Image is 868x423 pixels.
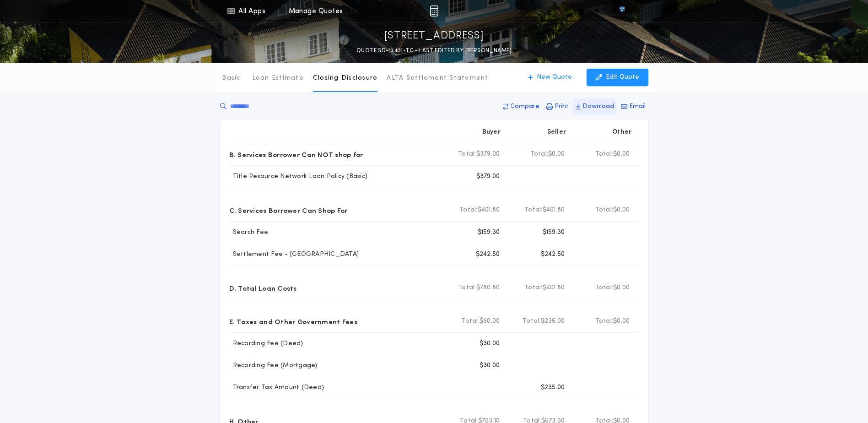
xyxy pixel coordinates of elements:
[612,128,631,137] p: Other
[541,250,565,259] p: $242.50
[229,228,269,237] p: Search Fee
[229,339,303,348] p: Recording Fee (Deed)
[229,147,363,162] p: B. Services Borrower Can NOT shop for
[595,317,614,326] b: Total:
[229,361,318,370] p: Recording Fee (Mortgage)
[480,361,500,370] p: $30.00
[229,172,368,181] p: Title Resource Network Loan Policy (Basic)
[459,206,478,215] b: Total:
[618,98,648,115] button: Email
[541,317,565,326] span: $235.00
[595,150,614,159] b: Total:
[537,73,572,82] p: New Quote
[613,317,630,326] span: $0.00
[595,283,614,293] b: Total:
[500,98,542,115] button: Compare
[222,74,240,83] p: Basic
[587,69,648,86] button: Edit Quote
[582,102,614,111] p: Download
[573,98,617,115] button: Download
[606,73,639,82] p: Edit Quote
[629,102,646,111] p: Email
[229,281,297,295] p: D. Total Loan Costs
[476,172,500,181] p: $379.00
[384,29,484,43] p: [STREET_ADDRESS]
[229,250,359,259] p: Settlement Fee - [GEOGRAPHIC_DATA]
[603,6,641,16] img: vs-icon
[482,128,501,137] p: Buyer
[229,203,348,217] p: C. Services Borrower Can Shop For
[541,383,565,392] p: $235.00
[524,206,543,215] b: Total:
[458,283,476,293] b: Total:
[430,5,438,16] img: img
[544,98,571,115] button: Print
[480,317,500,326] span: $60.00
[518,69,581,86] button: New Quote
[356,46,512,55] p: QUOTE SD-13401-TC - LAST EDITED BY [PERSON_NAME]
[387,74,488,83] p: ALTA Settlement Statement
[229,314,357,329] p: E. Taxes and Other Government Fees
[476,250,500,259] p: $242.50
[458,150,476,159] b: Total:
[313,74,378,83] p: Closing Disclosure
[229,383,324,392] p: Transfer Tax Amount (Deed)
[547,128,566,137] p: Seller
[476,150,500,159] span: $379.00
[548,150,565,159] span: $0.00
[543,283,565,293] span: $401.80
[510,102,539,111] p: Compare
[595,206,614,215] b: Total:
[543,206,565,215] span: $401.80
[252,74,304,83] p: Loan Estimate
[524,283,543,293] b: Total:
[555,102,569,111] p: Print
[543,228,565,237] p: $159.30
[478,228,500,237] p: $159.30
[530,150,549,159] b: Total:
[523,317,541,326] b: Total:
[613,206,630,215] span: $0.00
[461,317,480,326] b: Total:
[613,283,630,293] span: $0.00
[478,206,500,215] span: $401.80
[476,283,500,293] span: $780.80
[613,150,630,159] span: $0.00
[480,339,500,348] p: $30.00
